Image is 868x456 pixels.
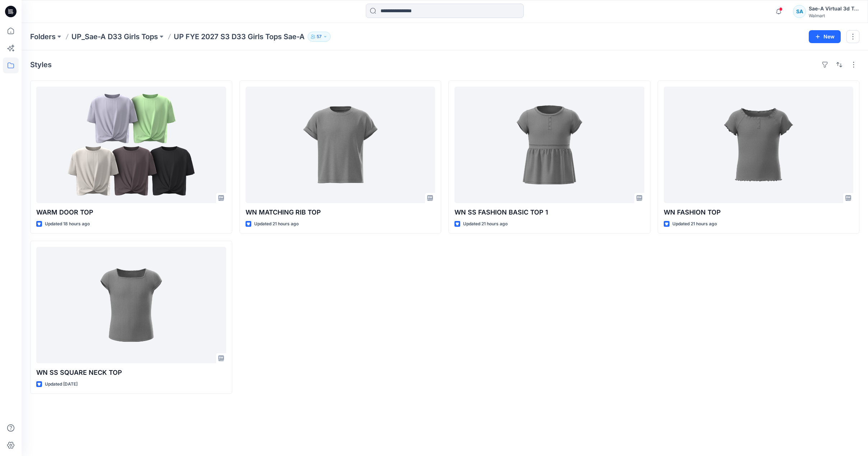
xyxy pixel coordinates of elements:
[30,60,52,69] h4: Styles
[246,207,435,217] p: WN MATCHING RIB TOP
[463,220,508,228] p: Updated 21 hours ago
[809,13,859,18] div: Walmart
[45,220,90,228] p: Updated 18 hours ago
[809,30,841,43] button: New
[246,87,435,203] a: WN MATCHING RIB TOP
[308,32,331,42] button: 57
[71,32,158,42] a: UP_Sae-A D33 Girls Tops
[793,5,806,18] div: SA
[664,207,854,217] p: WN FASHION TOP
[454,87,644,203] a: WN SS FASHION BASIC TOP 1
[672,220,717,228] p: Updated 21 hours ago
[664,87,854,203] a: WN FASHION TOP
[454,207,644,217] p: WN SS FASHION BASIC TOP 1
[45,381,78,388] p: Updated [DATE]
[36,87,226,203] a: WARM DOOR TOP
[254,220,299,228] p: Updated 21 hours ago
[30,32,56,42] a: Folders
[174,32,305,42] p: UP FYE 2027 S3 D33 Girls Tops Sae-A
[36,207,226,217] p: WARM DOOR TOP
[36,368,226,378] p: WN SS SQUARE NECK TOP
[36,247,226,363] a: WN SS SQUARE NECK TOP
[809,4,859,13] div: Sae-A Virtual 3d Team
[317,33,322,41] p: 57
